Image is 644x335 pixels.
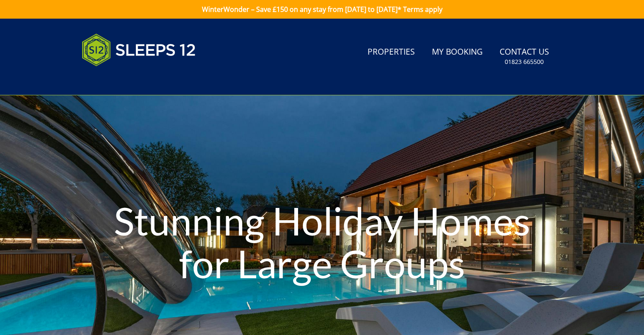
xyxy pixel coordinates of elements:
img: Sleeps 12 [82,29,196,71]
a: My Booking [428,43,486,62]
h1: Stunning Holiday Homes for Large Groups [97,183,547,302]
a: Contact Us01823 665500 [496,43,553,70]
a: Properties [364,43,418,62]
small: 01823 665500 [505,58,544,66]
iframe: Customer reviews powered by Trustpilot [77,76,166,83]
